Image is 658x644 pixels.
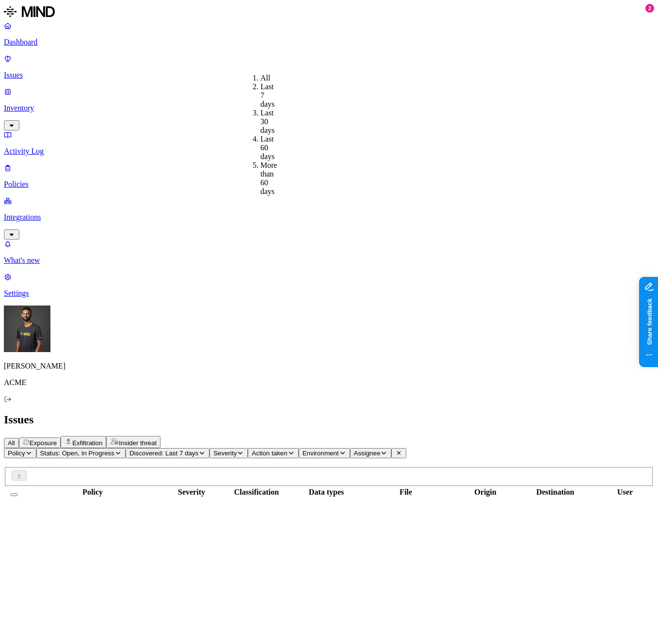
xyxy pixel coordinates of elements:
[162,488,221,497] div: Severity
[4,87,654,129] a: Inventory
[8,450,25,457] span: Policy
[223,488,290,497] div: Classification
[4,4,654,21] a: MIND
[4,71,654,80] p: Issues
[4,54,654,80] a: Issues
[4,306,50,352] img: Amit Cohen
[30,439,57,447] span: Exposure
[8,439,15,447] span: All
[521,488,589,497] div: Destination
[303,450,339,457] span: Environment
[4,378,654,387] p: ACME
[4,196,654,238] a: Integrations
[362,488,449,497] div: File
[119,439,157,447] span: Insider threat
[129,450,198,457] span: Discovered: Last 7 days
[451,488,519,497] div: Origin
[40,450,114,457] span: Status: Open, In Progress
[10,493,18,496] button: Select all
[4,213,654,222] p: Integrations
[4,130,654,156] a: Activity Log
[72,439,102,447] span: Exfiltration
[4,256,654,265] p: What's new
[4,163,654,189] a: Policies
[4,180,654,189] p: Policies
[25,488,160,497] div: Policy
[4,289,654,298] p: Settings
[4,38,654,47] p: Dashboard
[4,4,55,19] img: MIND
[354,450,381,457] span: Assignee
[4,240,654,265] a: What's new
[645,4,654,13] div: 2
[292,488,360,497] div: Data types
[4,21,654,47] a: Dashboard
[252,450,287,457] span: Action taken
[4,273,654,298] a: Settings
[4,147,654,156] p: Activity Log
[213,450,237,457] span: Severity
[4,104,654,113] p: Inventory
[4,413,654,426] h2: Issues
